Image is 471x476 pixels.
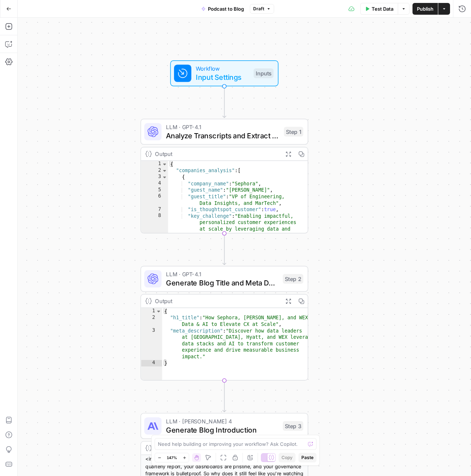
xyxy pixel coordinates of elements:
[166,130,280,141] span: Analyze Transcripts and Extract Key Information
[141,206,168,213] div: 7
[223,233,226,264] g: Edge from step_1 to step_2
[141,119,308,234] div: LLM · GPT-4.1Analyze Transcripts and Extract Key InformationStep 1Output{ "companies_analysis":[ ...
[141,308,162,315] div: 1
[141,266,308,381] div: LLM · GPT-4.1Generate Blog Title and Meta DescriptionStep 2Output{ "h1_title":"How Sephora, [PERS...
[223,380,226,412] g: Edge from step_2 to step_3
[141,161,168,167] div: 1
[141,167,168,174] div: 2
[156,308,162,315] span: Toggle code folding, rows 1 through 4
[141,327,162,360] div: 3
[166,277,279,288] span: Generate Blog Title and Meta Description
[141,187,168,193] div: 5
[162,161,167,167] span: Toggle code folding, rows 1 through 348
[417,5,433,13] span: Publish
[284,127,303,136] div: Step 1
[162,167,167,174] span: Toggle code folding, rows 2 through 332
[360,3,398,15] button: Test Data
[250,4,274,14] button: Draft
[141,360,162,367] div: 4
[141,60,308,86] div: WorkflowInput SettingsInputs
[166,417,279,426] span: LLM · [PERSON_NAME] 4
[301,454,314,461] span: Paste
[162,174,167,181] span: Toggle code folding, rows 3 through 34
[166,270,279,278] span: LLM · GPT-4.1
[253,6,264,12] span: Draft
[254,68,273,78] div: Inputs
[196,64,249,73] span: Workflow
[283,274,303,284] div: Step 2
[141,193,168,206] div: 6
[298,453,316,462] button: Paste
[208,5,244,13] span: Podcast to Blog
[141,315,162,327] div: 2
[155,297,278,306] div: Output
[196,72,249,82] span: Input Settings
[141,180,168,187] div: 4
[372,5,393,13] span: Test Data
[283,421,303,431] div: Step 3
[281,454,293,461] span: Copy
[279,453,295,462] button: Copy
[155,150,278,159] div: Output
[166,122,280,131] span: LLM · GPT-4.1
[223,86,226,118] g: Edge from start to step_1
[167,455,177,461] span: 147%
[412,3,438,15] button: Publish
[141,213,168,245] div: 8
[166,425,279,435] span: Generate Blog Introduction
[197,3,248,15] button: Podcast to Blog
[141,174,168,181] div: 3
